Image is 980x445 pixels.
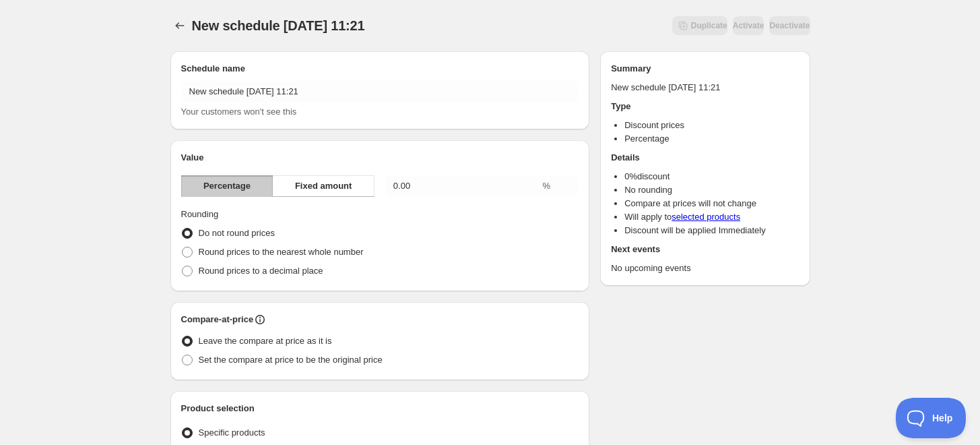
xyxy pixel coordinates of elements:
li: 0 % discount [624,170,799,183]
li: Will apply to [624,210,799,224]
li: Discount will be applied Immediately [624,224,799,237]
span: New schedule [DATE] 11:21 [192,18,365,33]
span: % [543,181,551,191]
button: Percentage [181,175,273,197]
span: Set the compare at price to be the original price [199,355,383,365]
h2: Details [611,151,799,165]
span: Percentage [203,179,251,193]
p: No upcoming events [611,262,799,275]
li: Discount prices [624,119,799,132]
iframe: Toggle Customer Support [896,398,967,438]
p: New schedule [DATE] 11:21 [611,81,799,94]
button: Fixed amount [272,175,374,197]
li: Compare at prices will not change [624,197,799,210]
span: Round prices to the nearest whole number [199,247,364,257]
h2: Summary [611,62,799,76]
h2: Next events [611,243,799,256]
h2: Value [181,151,579,165]
span: Round prices to a decimal place [199,266,323,276]
span: Do not round prices [199,228,275,238]
li: Percentage [624,132,799,146]
span: Your customers won't see this [181,107,297,117]
li: No rounding [624,183,799,197]
span: Rounding [181,209,219,219]
span: Leave the compare at price as it is [199,336,332,346]
a: selected products [672,212,740,222]
button: Schedules [170,16,189,35]
h2: Product selection [181,402,579,415]
span: Specific products [199,427,265,438]
h2: Schedule name [181,62,579,76]
h2: Type [611,100,799,113]
span: Fixed amount [295,179,352,193]
h2: Compare-at-price [181,313,254,326]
